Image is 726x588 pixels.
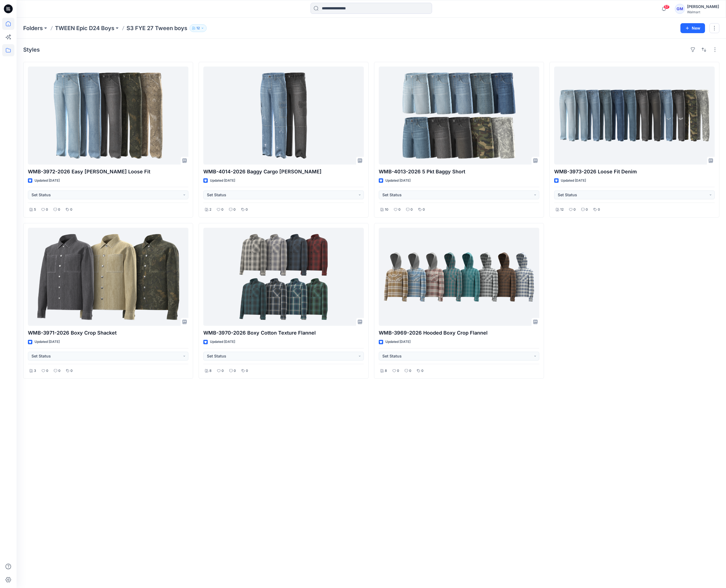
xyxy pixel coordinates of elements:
[233,207,236,213] p: 0
[70,368,73,374] p: 0
[423,207,425,213] p: 0
[58,368,60,374] p: 0
[554,168,715,176] p: WMB-3973-2026 Loose Fit Denim
[385,178,411,184] p: Updated [DATE]
[598,207,600,213] p: 0
[687,10,719,14] div: Walmart
[379,67,539,165] a: WMB-4013-2026 5 Pkt Baggy Short
[385,207,388,213] p: 10
[34,368,36,374] p: 3
[379,329,539,337] p: WMB-3969-2026 Hooded Boxy Crop Flannel
[210,339,235,345] p: Updated [DATE]
[190,24,207,32] button: 12
[680,23,705,33] button: New
[23,24,43,32] a: Folders
[246,207,248,213] p: 0
[397,368,399,374] p: 0
[561,178,586,184] p: Updated [DATE]
[196,25,200,31] p: 12
[210,178,235,184] p: Updated [DATE]
[203,329,364,337] p: WMB-3970-2026 Boxy Cotton Texture Flannel
[23,46,40,53] h4: Styles
[246,368,248,374] p: 0
[411,207,413,213] p: 0
[28,329,188,337] p: WMB-3971-2026 Boxy Crop Shacket
[203,228,364,326] a: WMB-3970-2026 Boxy Cotton Texture Flannel
[574,207,576,213] p: 0
[203,67,364,165] a: WMB-4014-2026 Baggy Cargo Jean
[222,368,224,374] p: 0
[385,339,411,345] p: Updated [DATE]
[664,5,670,9] span: 57
[35,339,60,345] p: Updated [DATE]
[70,207,72,213] p: 0
[409,368,411,374] p: 0
[203,168,364,176] p: WMB-4014-2026 Baggy Cargo [PERSON_NAME]
[58,207,60,213] p: 0
[221,207,223,213] p: 0
[675,4,685,14] div: GM
[379,228,539,326] a: WMB-3969-2026 Hooded Boxy Crop Flannel
[35,178,60,184] p: Updated [DATE]
[234,368,236,374] p: 0
[28,228,188,326] a: WMB-3971-2026 Boxy Crop Shacket
[560,207,564,213] p: 12
[398,207,401,213] p: 0
[127,24,187,32] p: S3 FYE 27 Tween boys
[209,368,212,374] p: 8
[55,24,114,32] a: TWEEN Epic D24 Boys
[28,168,188,176] p: WMB-3972-2026 Easy [PERSON_NAME] Loose Fit
[209,207,211,213] p: 2
[28,67,188,165] a: WMB-3972-2026 Easy Carpenter Loose Fit
[421,368,423,374] p: 0
[687,3,719,10] div: [PERSON_NAME]
[46,207,48,213] p: 0
[34,207,36,213] p: 5
[379,168,539,176] p: WMB-4013-2026 5 Pkt Baggy Short
[554,67,715,165] a: WMB-3973-2026 Loose Fit Denim
[385,368,387,374] p: 8
[586,207,588,213] p: 0
[46,368,48,374] p: 0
